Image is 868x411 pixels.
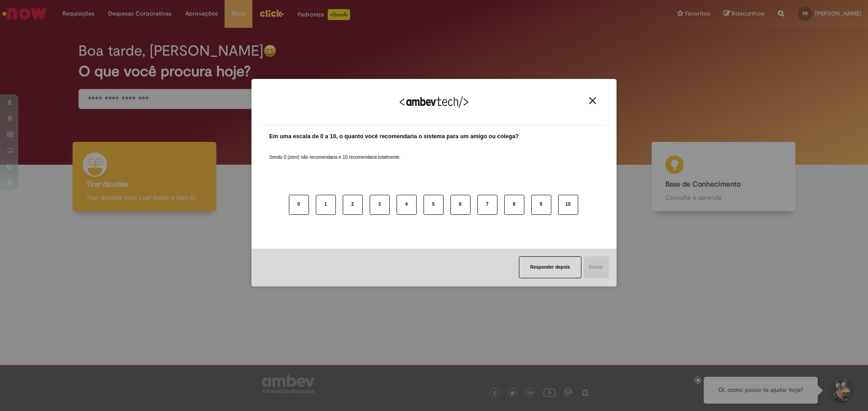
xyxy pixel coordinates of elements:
button: 6 [450,195,471,215]
button: 2 [343,195,363,215]
label: Em uma escala de 0 a 10, o quanto você recomendaria o sistema para um amigo ou colega? [269,132,519,141]
button: Close [586,97,599,104]
button: 8 [504,195,524,215]
img: Logo Ambevtech [400,96,468,108]
button: 3 [370,195,390,215]
button: 5 [424,195,444,215]
button: 10 [558,195,578,215]
button: 0 [289,195,309,215]
label: Sendo 0 (zero) não recomendaria e 10 recomendaria totalmente. [269,143,401,161]
button: 4 [397,195,417,215]
img: Close [589,97,596,104]
button: 7 [477,195,497,215]
button: Responder depois [519,256,581,278]
button: 9 [531,195,551,215]
button: 1 [316,195,336,215]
